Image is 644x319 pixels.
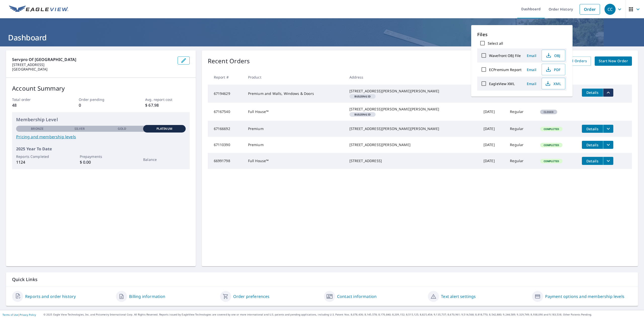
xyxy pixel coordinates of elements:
p: Balance [143,157,185,162]
div: CC [605,4,616,15]
button: detailsBtn-67194629 [582,89,603,97]
td: Regular [506,103,536,121]
a: View All Orders [555,56,591,66]
td: Full House™ [244,103,345,121]
p: Reports Completed [16,154,58,159]
a: Reports and order history [25,293,76,299]
em: Building ID [354,113,371,116]
td: Regular [506,153,536,169]
button: XML [542,78,565,89]
p: Account Summary [12,84,190,93]
th: Product [244,70,345,85]
button: filesDropdownBtn-67110390 [603,141,613,149]
a: Pricing and membership levels [16,134,186,140]
label: Wavefront OBJ File [489,53,521,58]
span: Email [526,81,538,86]
td: 66991798 [208,153,244,169]
td: [DATE] [479,121,506,137]
em: Building ID [354,95,371,98]
button: Email [524,52,540,59]
p: | [3,313,36,316]
p: Silver [74,126,85,131]
p: Membership Level [16,116,186,123]
a: Contact information [337,293,377,299]
td: 67166692 [208,121,244,137]
td: [DATE] [479,153,506,169]
a: Payment options and membership levels [545,293,624,299]
p: [STREET_ADDRESS] [12,62,174,67]
p: Total order [12,97,56,102]
p: Recent Orders [208,56,250,66]
button: detailsBtn-67166692 [582,125,603,133]
button: PDF [542,64,565,75]
span: Details [585,126,600,131]
th: Address [345,70,479,85]
td: 67194629 [208,85,244,103]
button: OBJ [542,50,565,61]
p: $ 67.98 [145,102,189,108]
span: PDF [545,67,561,73]
div: [STREET_ADDRESS][PERSON_NAME][PERSON_NAME] [349,107,475,112]
a: Order [580,4,600,15]
span: Details [585,143,600,147]
div: [STREET_ADDRESS][PERSON_NAME][PERSON_NAME] [349,89,475,94]
a: Text alert settings [441,293,476,299]
span: OBJ [545,52,561,58]
a: Billing information [129,293,165,299]
span: XML [545,81,561,87]
p: Files [477,31,567,38]
div: [STREET_ADDRESS][PERSON_NAME] [349,142,475,147]
p: Prepayments [80,154,122,159]
span: Completed [541,143,562,147]
span: Details [585,159,600,163]
span: Completed [541,127,562,131]
td: Regular [506,121,536,137]
td: [DATE] [479,137,506,153]
span: View All Orders [559,58,587,64]
label: EagleView XML [489,81,515,86]
h1: Dashboard [6,32,638,43]
div: [STREET_ADDRESS][PERSON_NAME][PERSON_NAME] [349,126,475,131]
span: Closed [541,110,557,114]
td: Regular [506,137,536,153]
div: [STREET_ADDRESS] [349,158,475,163]
button: detailsBtn-66991798 [582,157,603,165]
span: Email [526,53,538,58]
span: Start New Order [599,58,628,64]
p: Avg. report cost [145,97,189,102]
p: 2025 Year To Date [16,146,186,152]
span: Email [526,67,538,72]
button: filesDropdownBtn-67166692 [603,125,613,133]
button: Email [524,66,540,74]
td: Full House™ [244,153,345,169]
a: Start New Order [595,56,632,66]
a: Terms of Use [3,313,18,316]
label: ECPremium Report [489,67,521,72]
td: Premium [244,137,345,153]
span: Completed [541,159,562,163]
p: Order pending [79,97,123,102]
p: Quick Links [12,276,632,283]
p: © 2025 Eagle View Technologies, Inc. and Pictometry International Corp. All Rights Reserved. Repo... [44,313,641,316]
p: 1124 [16,159,58,165]
p: Platinum [156,126,172,131]
button: filesDropdownBtn-67194629 [603,89,613,97]
a: Privacy Policy [20,313,36,316]
td: [DATE] [479,103,506,121]
button: Email [524,80,540,88]
span: Details [585,90,600,95]
button: detailsBtn-67110390 [582,141,603,149]
label: Select all [488,41,503,46]
p: 48 [12,102,56,108]
p: Gold [118,126,126,131]
img: EV Logo [9,6,68,13]
button: filesDropdownBtn-66991798 [603,157,613,165]
p: [GEOGRAPHIC_DATA] [12,67,174,72]
p: Bronze [31,126,44,131]
td: Premium [244,121,345,137]
td: 67110390 [208,137,244,153]
p: $ 0.00 [80,159,122,165]
td: Premium and Walls, Windows & Doors [244,85,345,103]
th: Report # [208,70,244,85]
p: Servpro of [GEOGRAPHIC_DATA] [12,56,174,62]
